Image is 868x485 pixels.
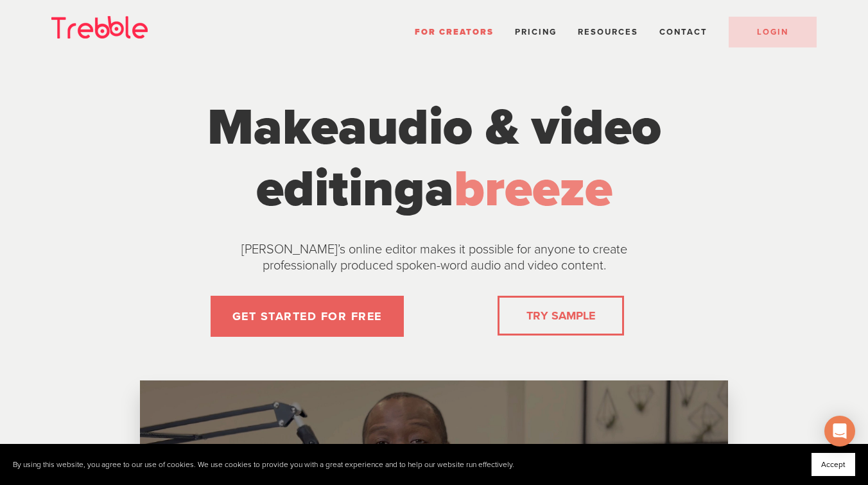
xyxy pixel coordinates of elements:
a: TRY SAMPLE [521,303,600,328]
span: audio & video [338,97,661,158]
p: [PERSON_NAME]’s online editor makes it possible for anyone to create professionally produced spok... [209,242,659,274]
span: Resources [578,27,638,37]
a: GET STARTED FOR FREE [211,296,404,337]
a: For Creators [415,27,494,37]
a: Contact [659,27,707,37]
h1: Make a [193,97,675,220]
span: editing [256,158,425,220]
span: breeze [454,158,612,220]
span: Accept [821,460,846,469]
button: Accept [812,453,855,476]
div: Open Intercom Messenger [824,416,855,447]
a: Pricing [515,27,557,37]
span: LOGIN [757,27,788,37]
a: LOGIN [729,17,817,47]
p: By using this website, you agree to our use of cookies. We use cookies to provide you with a grea... [13,460,514,470]
img: Trebble [51,16,148,38]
